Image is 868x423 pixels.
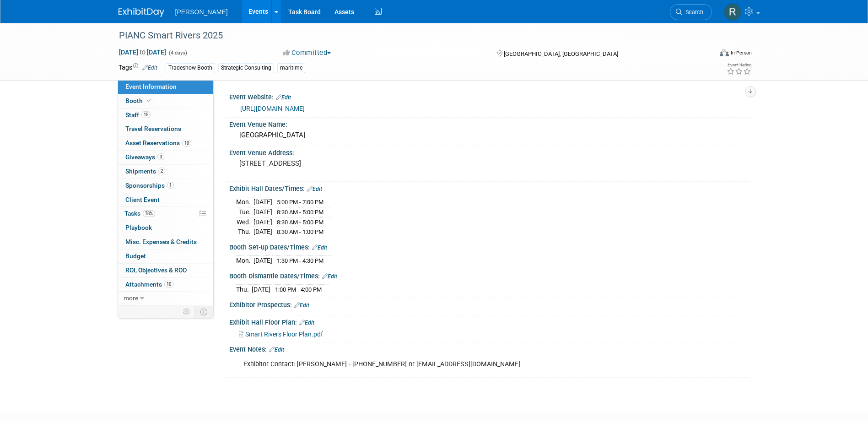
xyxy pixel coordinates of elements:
[253,256,272,266] td: [DATE]
[240,105,305,112] a: [URL][DOMAIN_NAME]
[118,193,213,207] a: Client Event
[727,63,751,67] div: Event Rating
[147,98,151,103] i: Booth reservation complete
[158,168,165,174] span: 2
[118,235,213,249] a: Misc. Expenses & Credits
[277,209,323,216] span: 8:30 AM - 5:00 PM
[253,227,272,237] td: [DATE]
[277,228,323,235] span: 8:30 AM - 1:00 PM
[236,256,253,266] td: Mon.
[167,182,174,189] span: 1
[252,285,270,294] td: [DATE]
[253,217,272,227] td: [DATE]
[245,331,323,338] span: Smart Rivers Floor Plan.pdf
[125,224,152,231] span: Playbook
[229,118,750,129] div: Event Venue Name:
[125,139,191,146] span: Asset Reservations
[229,269,750,281] div: Booth Dismantle Dates/Times:
[236,207,253,217] td: Tue.
[179,306,195,318] td: Personalize Event Tab Strip
[730,49,752,56] div: In-Person
[277,199,323,206] span: 5:00 PM - 7:00 PM
[299,320,314,326] a: Edit
[229,240,750,252] div: Booth Set-up Dates/Times:
[277,257,323,264] span: 1:30 PM - 4:30 PM
[125,281,173,288] span: Attachments
[168,50,187,56] span: (4 days)
[229,298,750,310] div: Exhibitor Prospectus:
[275,286,322,293] span: 1:00 PM - 4:00 PM
[142,65,157,71] a: Edit
[229,182,750,194] div: Exhibit Hall Dates/Times:
[307,186,322,192] a: Edit
[724,3,741,21] img: Rebecca Deis
[218,63,274,73] div: Strategic Consulting
[253,207,272,217] td: [DATE]
[239,331,323,338] a: Smart Rivers Floor Plan.pdf
[294,302,309,309] a: Edit
[125,196,160,203] span: Client Event
[682,9,703,16] span: Search
[125,97,153,104] span: Booth
[118,264,213,277] a: ROI, Objectives & ROO
[670,4,712,20] a: Search
[312,244,327,251] a: Edit
[119,63,157,73] td: Tags
[118,249,213,263] a: Budget
[118,292,213,305] a: more
[124,210,155,217] span: Tasks
[236,285,252,294] td: Thu.
[118,122,213,136] a: Travel Reservations
[124,294,138,302] span: more
[143,210,155,217] span: 78%
[269,347,284,353] a: Edit
[118,207,213,221] a: Tasks78%
[194,306,213,318] td: Toggle Event Tabs
[125,83,177,90] span: Event Information
[239,159,436,168] pre: [STREET_ADDRESS]
[720,49,729,56] img: Format-Inperson.png
[118,151,213,164] a: Giveaways3
[119,8,164,17] img: ExhibitDay
[236,227,253,237] td: Thu.
[125,182,174,189] span: Sponsorships
[236,217,253,227] td: Wed.
[141,111,151,118] span: 15
[119,48,167,56] span: [DATE] [DATE]
[229,315,750,327] div: Exhibit Hall Floor Plan:
[125,111,151,119] span: Staff
[116,27,698,44] div: PIANC Smart Rivers 2025
[229,90,750,102] div: Event Website:
[125,153,164,161] span: Giveaways
[125,266,187,274] span: ROI, Objectives & ROO
[125,238,197,245] span: Misc. Expenses & Credits
[253,197,272,207] td: [DATE]
[182,140,191,146] span: 10
[125,168,165,175] span: Shipments
[118,221,213,235] a: Playbook
[125,125,181,132] span: Travel Reservations
[118,278,213,292] a: Attachments10
[277,219,323,226] span: 8:30 AM - 5:00 PM
[166,63,215,73] div: Tradeshow-Booth
[118,94,213,108] a: Booth
[236,128,743,142] div: [GEOGRAPHIC_DATA]
[118,179,213,193] a: Sponsorships1
[229,342,750,354] div: Event Notes:
[175,8,228,16] span: [PERSON_NAME]
[236,197,253,207] td: Mon.
[118,108,213,122] a: Staff15
[125,252,146,260] span: Budget
[658,48,752,61] div: Event Format
[504,50,618,57] span: [GEOGRAPHIC_DATA], [GEOGRAPHIC_DATA]
[118,80,213,94] a: Event Information
[280,48,334,58] button: Committed
[229,146,750,157] div: Event Venue Address:
[164,281,173,287] span: 10
[118,136,213,150] a: Asset Reservations10
[277,63,305,73] div: maritime
[157,153,164,160] span: 3
[118,165,213,179] a: Shipments2
[138,49,147,56] span: to
[322,273,337,280] a: Edit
